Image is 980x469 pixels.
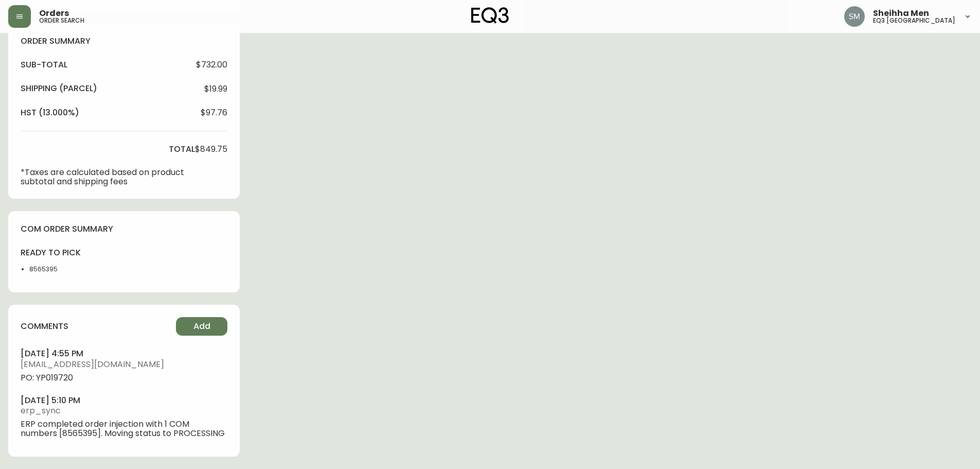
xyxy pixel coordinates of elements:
h4: comments [21,321,68,332]
h4: Shipping ( Parcel ) [21,83,97,94]
h4: order summary [21,36,227,47]
span: Sheihha Men [873,9,929,18]
h5: eq3 [GEOGRAPHIC_DATA] [873,18,955,24]
img: cfa6f7b0e1fd34ea0d7b164297c1067f [844,6,865,27]
h4: [DATE] 4:55 pm [21,348,227,359]
span: $849.75 [195,145,227,154]
h4: com order summary [21,223,227,235]
span: $97.76 [201,108,227,117]
h4: [DATE] 5:10 pm [21,395,227,406]
h4: hst (13.000%) [21,107,79,118]
h4: total [169,144,195,155]
li: 8565395 [29,265,81,274]
button: Add [176,317,227,336]
span: $732.00 [196,60,227,70]
img: logo [471,7,509,24]
h4: sub-total [21,59,67,71]
span: Add [193,321,210,332]
span: $19.99 [204,84,227,94]
span: erp_sync [21,406,227,415]
span: PO: YP019720 [21,373,227,383]
span: ERP completed order injection with 1 COM numbers [8565395]. Moving status to PROCESSING [21,420,227,438]
span: Orders [39,9,69,18]
h5: order search [39,18,84,24]
span: [EMAIL_ADDRESS][DOMAIN_NAME] [21,360,227,369]
p: *Taxes are calculated based on product subtotal and shipping fees [21,168,195,186]
h4: ready to pick [21,247,81,258]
